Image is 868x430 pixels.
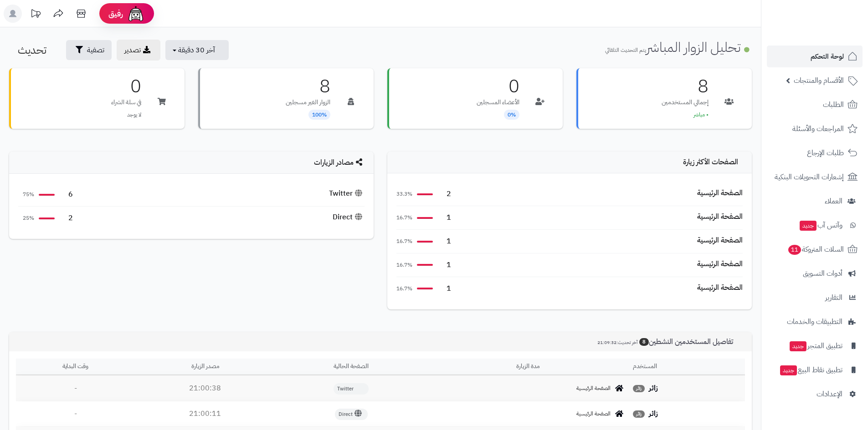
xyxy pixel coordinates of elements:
[767,311,863,333] a: التطبيقات والخدمات
[117,40,160,61] a: تصدير
[662,98,709,107] p: إجمالي المستخدمين
[633,410,645,418] span: زائر
[333,212,365,223] div: Direct
[74,408,77,419] span: -
[437,212,451,223] span: 1
[308,110,330,120] span: 100%
[597,339,616,346] span: 21:09:32
[767,166,863,188] a: إشعارات التحويلات البنكية
[396,261,412,269] span: 16.7%
[790,341,806,351] span: جديد
[477,98,519,107] p: الأعضاء المسجلين
[504,110,519,120] span: 0%
[767,190,863,212] a: العملاء
[66,40,112,60] button: تصفية
[396,158,743,167] h4: الصفحات الأكثر زيارة
[779,364,842,376] span: تطبيق نقاط البيع
[576,410,611,418] span: الصفحة الرئيسية
[74,383,77,394] span: -
[792,122,844,135] span: المراجعات والأسئلة
[135,401,275,426] td: 21:00:11
[775,171,844,183] span: إشعارات التحويلات البنكية
[576,384,611,392] span: الصفحة الرئيسية
[767,335,863,357] a: تطبيق المتجرجديد
[767,263,863,284] a: أدوات التسويق
[767,214,863,236] a: وآتس آبجديد
[396,190,412,198] span: 33.3%
[817,388,842,400] span: الإعدادات
[437,189,451,199] span: 2
[767,118,863,140] a: المراجعات والأسئلة
[767,142,863,164] a: طلبات الإرجاع
[178,45,215,56] span: آخر 30 دقيقة
[135,376,275,401] td: 21:00:38
[767,383,863,405] a: الإعدادات
[806,25,859,44] img: logo-2.png
[437,260,451,270] span: 1
[127,5,145,23] img: ai-face.png
[697,259,743,269] div: الصفحة الرئيسية
[803,267,842,280] span: أدوات التسويق
[111,77,141,96] h3: 0
[591,338,745,346] h3: تفاصيل المستخدمين النشطين
[825,291,842,304] span: التقارير
[794,74,844,87] span: الأقسام والمنتجات
[127,111,141,119] span: لا يوجد
[437,236,451,247] span: 1
[767,46,863,67] a: لوحة التحكم
[807,147,844,159] span: طلبات الإرجاع
[697,235,743,246] div: الصفحة الرئيسية
[649,383,658,394] strong: زائر
[335,409,368,420] span: Direct
[799,219,842,232] span: وآتس آب
[788,245,801,255] span: 11
[477,77,519,96] h3: 0
[18,42,46,58] span: تحديث
[697,212,743,222] div: الصفحة الرئيسية
[767,287,863,309] a: التقارير
[605,40,752,55] h1: تحليل الزوار المباشر
[605,46,646,54] small: يتم التحديث التلقائي
[767,94,863,116] a: الطلبات
[165,40,229,60] button: آخر 30 دقيقة
[108,8,123,19] span: رفيق
[286,98,330,107] p: الزوار الغير مسجلين
[135,359,275,375] th: مصدر الزيارة
[825,195,842,207] span: العملاء
[811,50,844,63] span: لوحة التحكم
[18,214,34,222] span: 25%
[823,98,844,111] span: الطلبات
[767,359,863,381] a: تطبيق نقاط البيعجديد
[111,98,141,107] p: في سلة الشراء
[396,285,412,293] span: 16.7%
[329,188,365,199] div: Twitter
[18,158,365,167] h4: مصادر الزيارات
[697,188,743,198] div: الصفحة الرئيسية
[649,408,658,419] strong: زائر
[629,359,745,375] th: المستخدم
[780,365,797,375] span: جديد
[286,77,330,96] h3: 8
[275,359,427,375] th: الصفحة الحالية
[10,40,61,60] button: تحديث
[597,339,637,346] small: آخر تحديث:
[18,191,34,198] span: 75%
[639,338,649,346] span: 8
[787,243,844,256] span: السلات المتروكة
[396,214,412,222] span: 16.7%
[800,221,817,231] span: جديد
[633,385,645,392] span: زائر
[24,5,47,25] a: تحديثات المنصة
[16,359,135,375] th: وقت البداية
[437,283,451,294] span: 1
[662,77,709,96] h3: 8
[87,45,104,56] span: تصفية
[789,339,842,352] span: تطبيق المتجر
[396,238,412,245] span: 16.7%
[767,238,863,260] a: السلات المتروكة11
[693,111,709,119] span: • مباشر
[334,383,369,395] span: Twitter
[59,189,73,200] span: 6
[697,283,743,293] div: الصفحة الرئيسية
[787,315,842,328] span: التطبيقات والخدمات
